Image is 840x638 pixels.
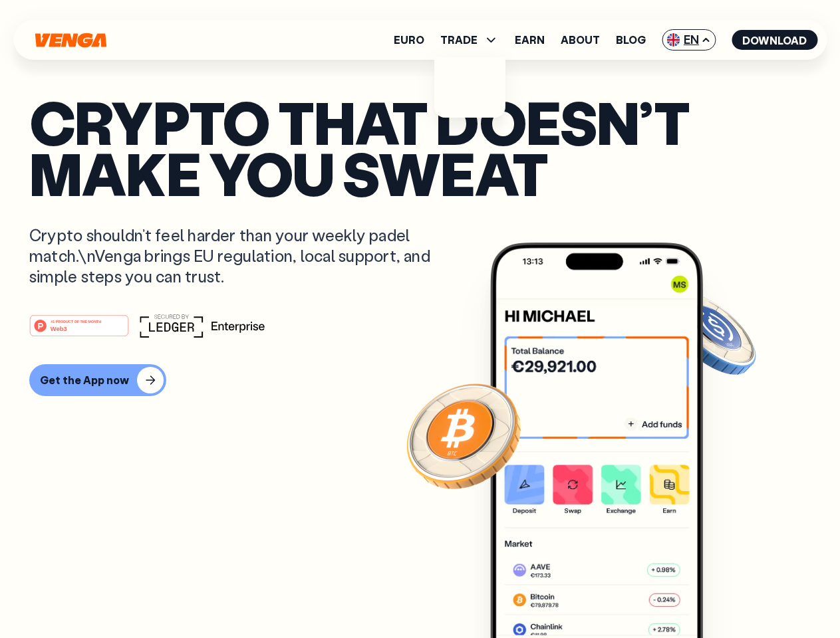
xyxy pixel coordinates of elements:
svg: Home [33,33,108,48]
tspan: Web3 [51,324,67,332]
a: About [561,35,600,45]
img: USDC coin [663,286,759,381]
div: Get the App now [40,373,129,387]
a: Euro [394,35,424,45]
span: EN [662,29,716,51]
img: flag-uk [666,33,680,47]
a: #1 PRODUCT OF THE MONTHWeb3 [29,322,129,340]
img: Bitcoin [404,375,523,495]
a: Get the App now [29,364,811,396]
p: Crypto shouldn’t feel harder than your weekly padel match.\nVenga brings EU regulation, local sup... [29,225,450,287]
a: Earn [515,35,545,45]
button: Download [732,30,817,50]
span: TRADE [440,32,499,48]
tspan: #1 PRODUCT OF THE MONTH [51,319,101,323]
span: TRADE [440,35,478,45]
a: Blog [616,35,646,45]
button: Get the App now [29,364,166,396]
p: Crypto that doesn’t make you sweat [29,96,811,198]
